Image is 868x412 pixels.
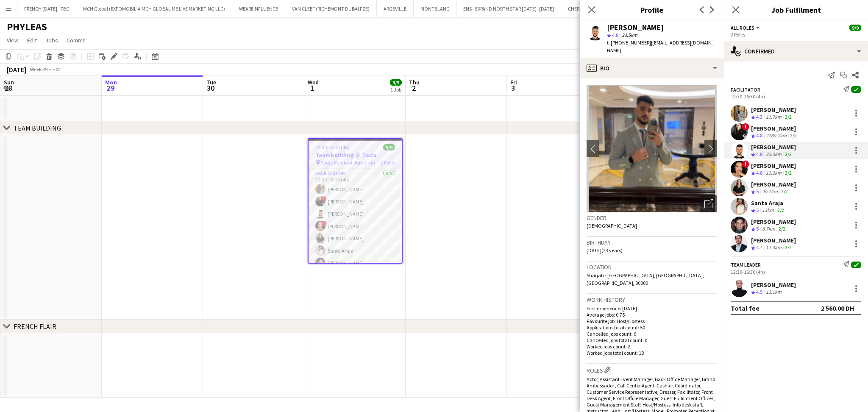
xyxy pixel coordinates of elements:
[760,225,777,233] div: 8.7km
[587,296,717,303] h3: Work history
[764,170,783,177] div: 12.2km
[731,304,759,312] div: Total fee
[785,114,792,120] app-skills-label: 2/2
[381,159,395,166] span: 2 Roles
[751,125,798,132] div: [PERSON_NAME]
[764,114,783,121] div: 11.7km
[612,32,618,38] span: 4.8
[510,78,517,86] span: Fri
[580,4,724,15] h3: Profile
[587,343,717,350] p: Worked jobs count: 2
[76,0,232,17] button: MCH Global (EXPOMOBILIA MCH GLOBAL ME LIVE MARKETING LLC)
[790,132,797,139] app-skills-label: 2/2
[724,41,868,61] div: Confirmed
[63,35,89,46] a: Comms
[322,196,327,201] span: !
[751,281,796,289] div: [PERSON_NAME]
[756,244,762,251] span: 4.7
[53,66,61,72] div: +04
[821,304,854,312] div: 2 560.00 DH
[751,143,796,151] div: [PERSON_NAME]
[777,207,784,213] app-skills-label: 2/2
[756,225,759,232] span: 5
[756,207,759,213] span: 5
[456,0,561,17] button: ENS - EXPAND NORTH STAR [DATE] -[DATE]
[607,39,651,46] span: t. [PHONE_NUMBER]
[315,144,350,150] span: 12:30-16:30 (4h)
[587,272,704,286] span: Sharjah - [GEOGRAPHIC_DATA], [GEOGRAPHIC_DATA], [GEOGRAPHIC_DATA], 00000
[7,65,26,74] div: [DATE]
[760,188,779,195] div: 20.7km
[3,83,14,93] span: 28
[580,58,724,78] div: Bio
[206,78,216,86] span: Tue
[414,0,456,17] button: MONTBLANC
[731,93,861,100] div: 12:30-16:30 (4h)
[587,239,717,246] h3: Birthday
[390,86,401,93] div: 1 Job
[742,160,749,168] span: !
[781,188,788,195] app-skills-label: 2/2
[383,144,395,150] span: 9/9
[17,0,76,17] button: FRENCH [DATE] - FBC
[731,25,754,31] span: All roles
[390,79,402,86] span: 9/9
[7,20,47,33] h1: PHYLEAS
[785,170,792,176] app-skills-label: 2/2
[232,0,285,17] button: WEAREINFLUENCE
[785,244,792,251] app-skills-label: 2/2
[764,151,783,158] div: 33.5km
[587,263,717,271] h3: Location
[205,83,216,93] span: 30
[587,350,717,356] p: Worked jobs total count: 18
[14,322,56,331] div: FRENCH FLAIR
[587,331,717,337] p: Cancelled jobs count: 0
[751,162,796,170] div: [PERSON_NAME]
[67,36,86,44] span: Comms
[764,132,788,139] div: 2780.7km
[587,318,717,324] p: Favourite job: Host/Hostess
[751,106,796,114] div: [PERSON_NAME]
[587,312,717,318] p: Average jobs: 0.75
[587,337,717,343] p: Cancelled jobs total count: 0
[408,83,420,93] span: 2
[285,0,377,17] button: VAN CLEEF (RICHEMONT DUBAI FZE)
[587,247,623,253] span: [DATE] (23 years)
[731,262,761,268] div: Team Leader
[607,24,664,31] div: [PERSON_NAME]
[620,32,639,38] span: 33.5km
[760,207,776,214] div: 13km
[742,123,749,131] span: !
[756,151,762,157] span: 4.8
[731,31,861,38] div: 2 Roles
[731,269,861,275] div: 12:30-16:30 (4h)
[779,225,785,232] app-skills-label: 2/2
[700,195,717,212] div: Open photos pop-in
[7,36,19,44] span: View
[322,221,327,226] span: !
[756,132,762,139] span: 4.8
[587,85,717,212] img: Crew avatar or photo
[104,83,117,93] span: 29
[45,36,58,44] span: Jobs
[409,78,420,86] span: Thu
[751,237,796,244] div: [PERSON_NAME]
[587,365,717,374] h3: Roles
[3,35,22,46] a: View
[4,78,14,86] span: Sun
[308,138,403,264] app-job-card: 12:30-16:30 (4h)9/9Teambuilding @ Toda Toda, Madinat Jumeirah2 RolesFacilitator8/812:30-16:30 (4h...
[731,25,761,31] button: All roles
[751,181,796,188] div: [PERSON_NAME]
[756,114,762,120] span: 4.3
[27,36,37,44] span: Edit
[308,78,319,86] span: Wed
[731,86,760,93] div: Facilitator
[309,151,402,159] h3: Teambuilding @ Toda
[14,124,61,132] div: TEAM BUILDING
[849,25,861,31] span: 9/9
[756,170,762,176] span: 4.8
[607,39,714,53] span: | [EMAIL_ADDRESS][DOMAIN_NAME]
[105,78,117,86] span: Mon
[42,35,61,46] a: Jobs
